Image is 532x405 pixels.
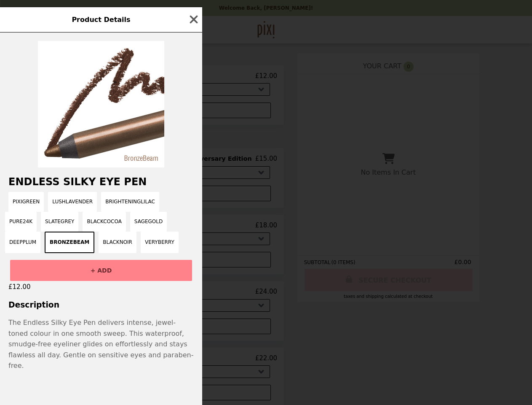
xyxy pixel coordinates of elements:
button: Pure24k [5,212,37,232]
button: SlateGrey [41,212,78,232]
p: The Endless Silky Eye Pen delivers intense, jewel-toned colour in one smooth sweep. This waterpro... [8,317,194,371]
button: BlackNoir [99,232,136,253]
button: LushLavender [48,192,97,212]
button: SageGold [130,212,167,232]
button: BronzeBeam [45,232,94,253]
button: BrighteningLilac [101,192,159,212]
button: PixiGreen [8,192,44,212]
span: Product Details [72,16,130,24]
button: BlackCocoa [83,212,126,232]
button: DeepPlum [5,232,40,253]
button: + ADD [10,260,192,281]
button: VeryBerry [141,232,179,253]
img: BronzeBeam [38,41,164,167]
